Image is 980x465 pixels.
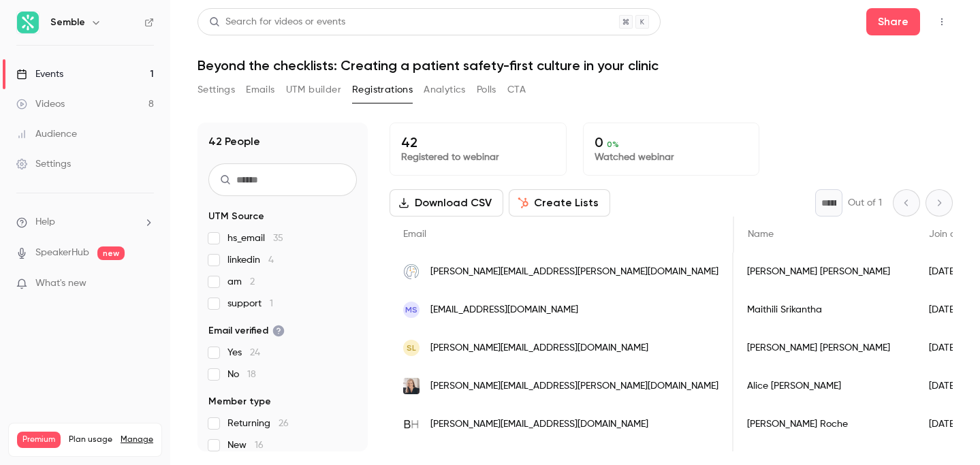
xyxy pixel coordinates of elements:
span: [PERSON_NAME][EMAIL_ADDRESS][PERSON_NAME][DOMAIN_NAME] [430,379,718,394]
a: Manage [121,434,153,445]
button: Polls [477,79,496,101]
button: Settings [197,79,235,101]
div: Alice [PERSON_NAME] [733,367,915,405]
p: 0 [595,134,748,150]
span: hs_email [227,231,283,245]
span: 26 [279,419,289,428]
h6: Semble [50,16,85,29]
p: Watched webinar [595,150,748,164]
span: 35 [273,234,283,243]
div: [PERSON_NAME] [PERSON_NAME] [733,253,915,291]
button: Download CSV [390,189,503,217]
span: Member type [208,395,271,408]
span: SL [407,342,416,354]
div: Maithili Srikantha [733,291,915,329]
span: Email verified [208,324,285,338]
button: Analytics [424,79,466,101]
h1: 42 People [208,133,260,150]
span: [PERSON_NAME][EMAIL_ADDRESS][PERSON_NAME][DOMAIN_NAME] [430,265,718,279]
button: UTM builder [286,79,341,101]
span: [PERSON_NAME][EMAIL_ADDRESS][DOMAIN_NAME] [430,341,648,355]
span: UTM Source [208,210,264,223]
img: ipdiagnostics.co.uk [403,263,420,280]
button: Create Lists [509,189,610,217]
span: Premium [17,432,61,448]
p: Registered to webinar [401,150,555,164]
div: Audience [16,127,77,141]
span: 16 [255,440,264,450]
span: support [227,297,273,310]
li: help-dropdown-opener [16,215,154,229]
a: SpeakerHub [35,246,89,260]
button: Emails [246,79,274,101]
span: MS [405,304,417,316]
img: brovighealth.com [403,416,420,432]
span: New [227,438,264,452]
span: 18 [247,370,256,379]
div: Settings [16,157,71,171]
span: linkedin [227,253,274,267]
p: Out of 1 [848,196,882,210]
span: Email [403,229,426,239]
button: Registrations [352,79,413,101]
div: Videos [16,97,65,111]
span: Returning [227,417,289,430]
img: healthinmenopause.co.uk [403,378,420,394]
span: Join date [929,229,971,239]
span: Help [35,215,55,229]
button: CTA [507,79,526,101]
span: 24 [250,348,260,357]
img: Semble [17,12,39,33]
span: 1 [270,299,273,308]
h1: Beyond the checklists: Creating a patient safety-first culture in your clinic [197,57,953,74]
div: [PERSON_NAME] [PERSON_NAME] [733,329,915,367]
span: Plan usage [69,434,112,445]
span: No [227,368,256,381]
span: Yes [227,346,260,359]
span: 4 [268,255,274,265]
span: new [97,246,125,260]
span: 0 % [607,140,619,149]
span: Name [748,229,774,239]
span: What's new [35,276,86,291]
div: [PERSON_NAME] Roche [733,405,915,443]
span: am [227,275,255,289]
div: Events [16,67,63,81]
span: 2 [250,277,255,287]
p: 42 [401,134,555,150]
div: Search for videos or events [209,15,345,29]
button: Share [866,8,920,35]
span: [PERSON_NAME][EMAIL_ADDRESS][DOMAIN_NAME] [430,417,648,432]
span: [EMAIL_ADDRESS][DOMAIN_NAME] [430,303,578,317]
